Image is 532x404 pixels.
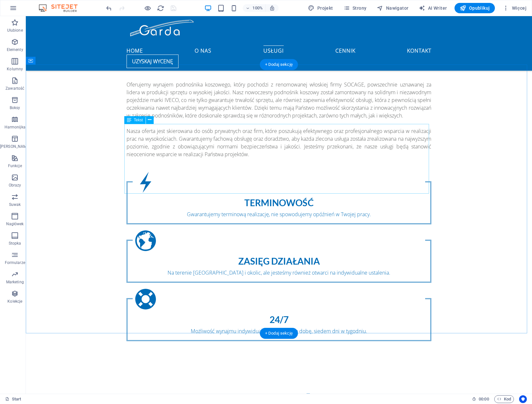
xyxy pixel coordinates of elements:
p: Kolekcje [7,299,22,304]
h6: 100% [252,4,263,12]
p: Marketing [6,279,24,285]
span: Strony [343,5,367,11]
h6: Czas sesji [472,395,489,403]
button: Opublikuj [455,3,495,13]
button: 100% [243,4,266,12]
div: + Dodaj sekcję [260,59,298,70]
span: Kod [497,395,511,403]
span: AI Writer [419,5,447,11]
p: Formularze [5,260,25,265]
p: Funkcje [8,163,22,168]
p: Stopka [9,241,21,246]
button: Kliknij tutaj, aby wyjść z trybu podglądu i kontynuować edycję [144,4,151,12]
div: + Dodaj sekcję [260,328,298,339]
button: AI Writer [416,3,449,13]
button: Strony [341,3,369,13]
button: Usercentrics [519,395,527,403]
i: Po zmianie rozmiaru automatycznie dostosowuje poziom powiększenia do wybranego urządzenia. [269,5,275,11]
button: Nawigator [374,3,411,13]
span: Opublikuj [460,5,490,11]
span: Projekt [308,5,333,11]
img: Editor Logo [37,4,86,12]
p: Boksy [10,105,20,110]
button: Kod [494,395,514,403]
span: Więcej [503,5,527,11]
i: Cofnij: Usuń elementy (Ctrl+Z) [105,5,113,12]
span: Tekst [134,118,143,122]
span: Nawigator [377,5,408,11]
p: Elementy [7,47,23,52]
span: 00 00 [479,395,489,403]
button: undo [105,4,113,12]
a: Kliknij, aby anulować zaznaczenie. Kliknij dwukrotnie, aby otworzyć Strony [5,395,21,403]
p: Zawartość [5,86,24,91]
p: Suwak [9,202,21,207]
p: Obrazy [9,183,21,188]
p: Ulubione [7,28,23,33]
button: Więcej [500,3,529,13]
p: Harmonijka [5,125,26,130]
button: Projekt [305,3,335,13]
span: : [483,397,484,401]
p: Kolumny [7,66,23,72]
p: Nagłówek [6,221,24,227]
button: reload [157,4,164,12]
